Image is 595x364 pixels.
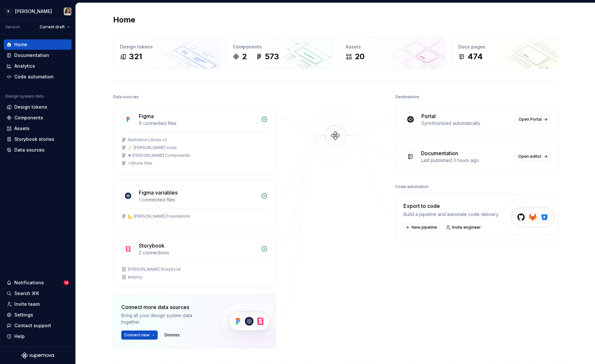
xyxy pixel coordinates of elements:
button: Contact support [4,320,72,331]
span: Connect new [124,332,150,338]
svg: Supernova Logo [21,352,54,359]
a: Components2573 [226,37,332,69]
div: Docs pages [458,44,551,50]
div: 20 [355,51,364,62]
a: Storybook stories [4,134,72,144]
button: Current draft [37,22,73,32]
a: Figma variables1 connected files📐 [PERSON_NAME] Foundations [113,181,276,227]
button: Search ⌘K [4,288,72,299]
div: Components [14,115,43,121]
div: Design system data [5,94,44,99]
div: Settings [14,312,33,318]
div: Connect more data sources [121,303,209,311]
div: 474 [468,51,483,62]
div: 📐 [PERSON_NAME] Foundations [128,214,190,219]
button: Connect new [121,330,158,340]
div: Assets [14,125,30,132]
div: R [5,7,12,15]
div: Build a pipeline and automate code delivery. [403,211,499,218]
div: Export to code [403,202,499,210]
button: Dismiss [162,330,183,340]
div: Documentation [421,149,458,157]
div: Synchronized automatically [421,120,512,127]
div: 🪄 [PERSON_NAME] Icons [128,145,177,150]
a: Docs pages474 [452,37,558,69]
a: Analytics [4,61,72,71]
a: Invite engineer [444,223,484,232]
button: Notifications14 [4,277,72,288]
a: Settings [4,310,72,320]
div: Components [233,44,325,50]
div: Storybook stories [14,136,54,142]
div: Code automation [395,182,429,191]
a: Figma6 connected filesIllustration Library v2🪄 [PERSON_NAME] Icons❖ [PERSON_NAME] Components+3mor... [113,104,276,174]
div: Search ⌘K [14,290,39,297]
a: Documentation [4,50,72,61]
div: Destinations [395,92,419,101]
button: Help [4,331,72,342]
button: New pipeline [403,223,440,232]
div: Design tokens [14,104,47,110]
div: Illustration Library v2 [128,137,167,142]
a: Design tokens [4,102,72,112]
a: Code automation [4,72,72,82]
div: Storybook [139,242,165,249]
span: 14 [63,280,69,285]
a: Open Portal [516,115,550,124]
div: Assets [346,44,438,50]
div: Design tokens [120,44,213,50]
div: + 3 more files [128,161,152,166]
h2: Home [113,15,135,25]
div: Data sources [113,92,139,101]
a: Invite team [4,299,72,309]
a: Storybook2 connections[PERSON_NAME] Storybookemploy [113,234,276,288]
div: Home [14,41,27,48]
div: Figma variables [139,189,178,196]
div: [PERSON_NAME] Storybook [128,267,181,272]
span: Dismiss [165,332,180,338]
div: employ [128,275,142,280]
span: New pipeline [412,225,437,230]
span: Open editor [518,154,542,159]
div: ❖ [PERSON_NAME] Components [128,153,190,158]
span: Open Portal [519,117,542,122]
div: Portal [421,112,436,120]
div: 2 [242,51,247,62]
div: 321 [129,51,142,62]
div: Documentation [14,52,49,59]
div: Analytics [14,63,35,69]
a: Assets20 [339,37,445,69]
div: Bring all your design system data together. [121,312,209,325]
div: Code automation [14,74,54,80]
span: Current draft [40,24,65,30]
a: Home [4,39,72,50]
a: Data sources [4,145,72,155]
div: Version [5,24,20,30]
div: Figma [139,112,154,120]
div: 6 connected files [139,120,257,127]
div: Data sources [14,147,45,153]
div: Help [14,333,25,340]
div: Contact support [14,322,51,329]
div: Invite team [14,301,40,307]
div: 1 connected files [139,196,257,203]
div: 573 [265,51,279,62]
span: Invite engineer [452,225,481,230]
div: Last published 3 hours ago [421,157,511,164]
div: [PERSON_NAME] [15,8,52,15]
button: R[PERSON_NAME]Sandrina pereira [1,4,74,18]
a: Components [4,113,72,123]
img: Sandrina pereira [64,7,72,15]
div: Notifications [14,279,44,286]
a: Assets [4,123,72,134]
a: Open editor [515,152,550,161]
div: 2 connections [139,249,257,256]
a: Design tokens321 [113,37,219,69]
